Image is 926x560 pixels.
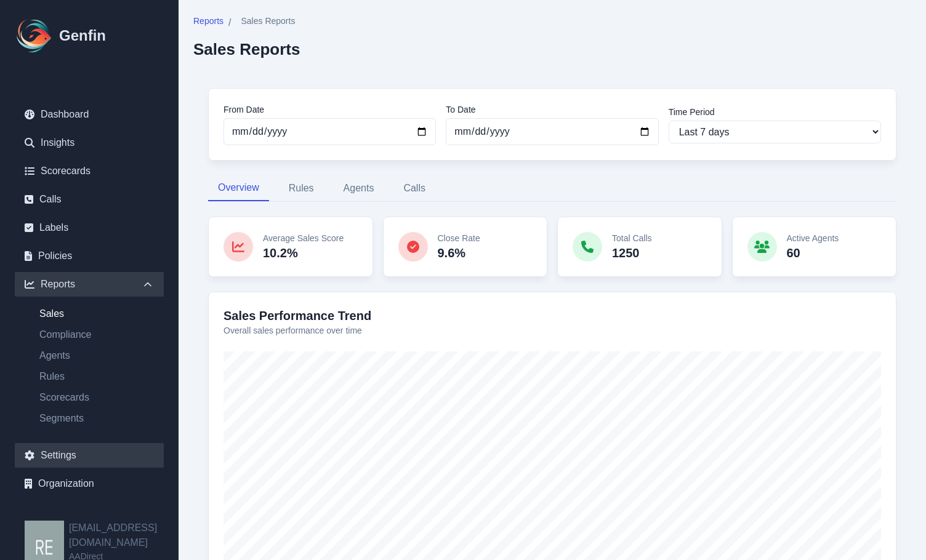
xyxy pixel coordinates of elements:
[612,232,652,244] p: Total Calls
[334,175,384,201] button: Agents
[30,327,164,342] a: Compliance
[438,244,480,262] p: 9.6%
[30,390,164,405] a: Scorecards
[30,369,164,384] a: Rules
[223,324,881,337] p: Overall sales performance over time
[669,106,881,118] label: Time Period
[223,103,436,116] label: From Date
[193,15,223,30] a: Reports
[208,175,269,201] button: Overview
[393,175,435,201] button: Calls
[15,443,164,468] a: Settings
[30,348,164,363] a: Agents
[15,102,164,127] a: Dashboard
[223,307,881,324] h3: Sales Performance Trend
[15,159,164,183] a: Scorecards
[228,15,231,30] span: /
[241,15,295,27] span: Sales Reports
[193,40,300,58] h2: Sales Reports
[15,471,164,496] a: Organization
[15,187,164,212] a: Calls
[263,244,344,262] p: 10.2%
[446,103,658,116] label: To Date
[15,130,164,155] a: Insights
[15,244,164,268] a: Policies
[279,175,324,201] button: Rules
[15,272,164,297] div: Reports
[59,26,106,46] h1: Genfin
[30,411,164,426] a: Segments
[787,232,839,244] p: Active Agents
[69,521,179,550] h2: [EMAIL_ADDRESS][DOMAIN_NAME]
[15,16,54,55] img: Logo
[787,244,839,262] p: 60
[438,232,480,244] p: Close Rate
[612,244,652,262] p: 1250
[30,306,164,321] a: Sales
[193,15,223,27] span: Reports
[15,215,164,240] a: Labels
[263,232,344,244] p: Average Sales Score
